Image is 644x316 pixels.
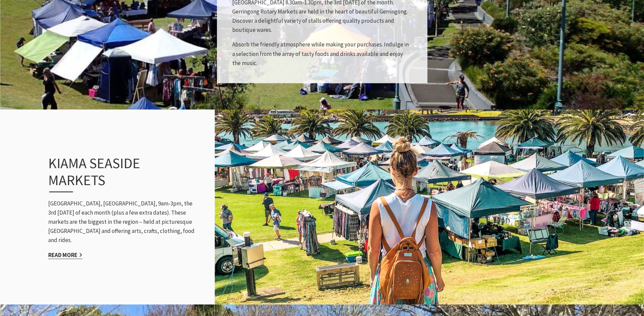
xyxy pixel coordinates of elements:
[215,109,644,306] img: Instagram@Life_on_the_open_road_au_Approved_Image_
[48,199,198,245] p: [GEOGRAPHIC_DATA], [GEOGRAPHIC_DATA], 9am-3pm, the 3rd [DATE] of each month (plus a few extra dat...
[48,251,82,259] a: Read More
[232,40,412,68] p: Absorb the friendly atmosphere while making your purchases. Indulge in a selection from the array...
[48,155,183,192] h3: Kiama Seaside Markets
